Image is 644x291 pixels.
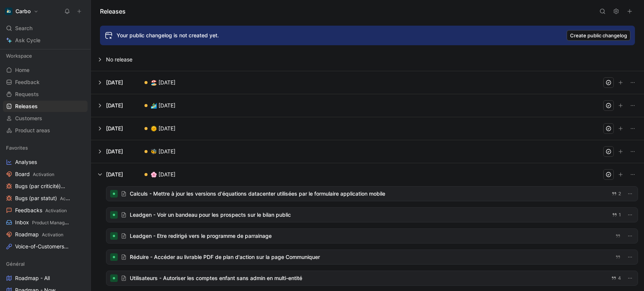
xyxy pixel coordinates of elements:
[3,35,88,46] a: Ask Cycle
[3,23,88,34] div: Search
[15,36,40,45] span: Ask Cycle
[567,30,630,41] button: Create public changelog
[3,168,88,180] a: BoardActivation
[3,205,88,216] a: FeedbacksActivation
[15,182,71,190] span: Bugs (par criticité)
[15,103,38,110] span: Releases
[3,273,88,284] a: Roadmap - All
[15,219,70,227] span: Inbox
[3,125,88,136] a: Product areas
[15,243,74,251] span: Voice-of-Customers
[3,89,88,100] a: Requests
[15,231,63,239] span: Roadmap
[117,31,219,40] div: Your public changelog is not created yet.
[3,113,88,124] a: Customers
[3,77,88,88] a: Feedback
[3,156,88,168] a: Analyses
[15,207,67,214] span: Feedbacks
[3,64,88,76] a: Home
[3,193,88,204] a: Bugs (par statut)Activation
[3,258,88,270] div: Général
[15,158,37,166] span: Analyses
[3,217,88,228] a: InboxProduct Management
[3,50,88,61] div: Workspace
[42,232,63,237] span: Activation
[60,196,81,201] span: Activation
[610,190,622,198] button: 2
[618,276,621,280] span: 4
[6,144,28,152] span: Favorites
[15,24,32,33] span: Search
[15,274,50,282] span: Roadmap - All
[3,142,88,153] div: Favorites
[3,229,88,240] a: RoadmapActivation
[3,6,40,17] button: CarboCarbo
[610,211,622,219] button: 1
[15,90,39,98] span: Requests
[15,115,42,122] span: Customers
[5,8,12,15] img: Carbo
[15,66,29,74] span: Home
[15,195,71,202] span: Bugs (par statut)
[15,127,50,134] span: Product areas
[33,172,54,177] span: Activation
[610,274,622,282] button: 4
[619,213,621,217] span: 1
[3,241,88,252] a: Voice-of-CustomersProduct Management
[3,101,88,112] a: Releases
[100,7,126,16] h1: Releases
[6,52,32,60] span: Workspace
[15,8,31,15] h1: Carbo
[618,191,621,196] span: 2
[3,181,88,192] a: Bugs (par criticité)Activation
[45,208,67,213] span: Activation
[15,170,54,178] span: Board
[15,78,40,86] span: Feedback
[32,220,78,225] span: Product Management
[6,260,25,268] span: Général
